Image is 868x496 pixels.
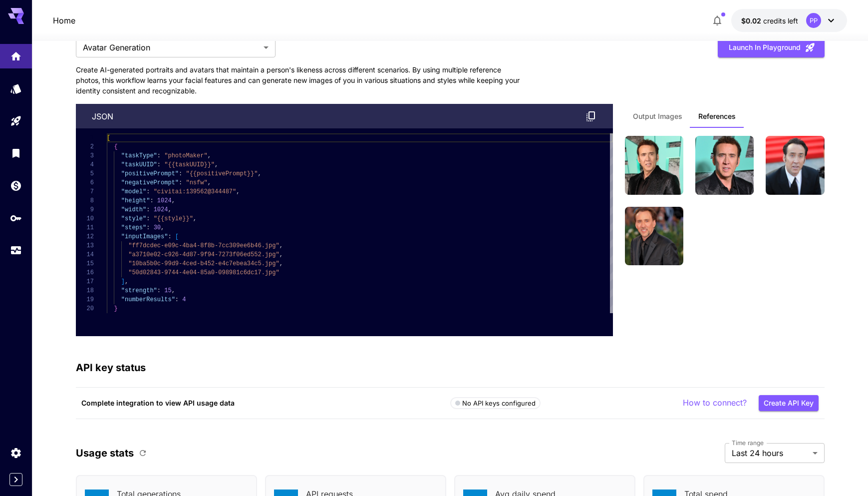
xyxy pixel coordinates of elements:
[633,112,682,121] span: Output Images
[215,161,218,168] span: ,
[76,295,94,304] div: 19
[76,446,134,461] p: Usage stats
[718,37,825,58] button: Launch in Playground
[128,242,279,249] span: "ff7dcdec-e09c-4ba4-8f8b-7cc309ee6b46.jpg"
[161,224,164,231] span: ,
[10,47,22,59] div: Home
[175,233,178,240] span: [
[76,232,94,241] div: 12
[146,224,150,231] span: :
[193,215,196,222] span: ,
[146,206,150,213] span: :
[695,136,754,194] img: Asset 2
[76,133,94,142] div: 1
[186,179,207,186] span: "nsfw"
[121,224,146,231] span: "steps"
[207,152,211,159] span: ,
[168,233,171,240] span: :
[121,161,157,168] span: "taskUUID"
[10,82,22,95] div: Models
[76,142,94,151] div: 2
[76,178,94,187] div: 6
[83,33,109,41] label: Use-case
[179,170,182,177] span: :
[92,110,113,122] p: json
[236,188,240,195] span: ,
[121,278,124,285] span: ]
[10,212,22,224] div: API Keys
[698,112,736,121] span: References
[76,214,94,223] div: 10
[76,64,525,96] p: Create AI-generated portraits and avatars that maintain a person's likeness across different scen...
[279,260,283,267] span: ,
[279,251,283,258] span: ,
[114,143,117,150] span: {
[625,136,683,194] a: Asset 1
[766,136,824,194] a: Asset 3
[806,13,821,28] div: PP
[625,207,683,265] img: Asset 4
[10,244,22,257] div: Usage
[76,205,94,214] div: 9
[10,115,22,127] div: Playground
[732,447,809,459] span: Last 24 hours
[455,399,536,409] div: No API keys configured
[76,259,94,268] div: 15
[258,170,261,177] span: ,
[279,242,283,249] span: ,
[76,223,94,232] div: 11
[53,14,75,26] nav: breadcrumb
[164,287,171,294] span: 15
[53,14,75,26] a: Home
[146,215,150,222] span: :
[76,241,94,250] div: 13
[741,15,798,26] div: $0.0151
[153,215,193,222] span: "{{style}}"
[76,187,94,196] div: 7
[153,206,168,213] span: 1024
[164,161,215,168] span: "{{taskUUID}}"
[157,197,171,204] span: 1024
[150,197,153,204] span: :
[683,397,747,409] button: How to connect?
[76,151,94,160] div: 3
[10,447,22,459] div: Settings
[121,179,178,186] span: "negativePrompt"
[121,287,157,294] span: "strength"
[146,188,150,195] span: :
[121,233,168,240] span: "inputImages"
[186,170,258,177] span: "{{positivePrompt}}"
[121,296,175,303] span: "numberResults"
[76,250,94,259] div: 14
[76,160,94,169] div: 4
[76,304,94,313] div: 20
[763,16,798,25] span: credits left
[121,188,146,195] span: "model"
[121,152,157,159] span: "taskType"
[732,439,764,447] label: Time range
[121,197,150,204] span: "height"
[76,169,94,178] div: 5
[128,251,279,258] span: "a3710e02-c926-4d87-9f94-7273f06ed552.jpg"
[9,473,22,486] button: Expand sidebar
[741,16,763,25] span: $0.02
[83,41,260,53] span: Avatar Generation
[179,179,182,186] span: :
[128,269,279,276] span: "50d02843-9744-4e04-85a0-098981c6dc17.jpg"
[168,206,171,213] span: ,
[171,287,175,294] span: ,
[121,215,146,222] span: "style"
[164,152,207,159] span: "photoMaker"
[76,286,94,295] div: 18
[114,305,117,312] span: }
[153,224,160,231] span: 30
[207,179,211,186] span: ,
[171,197,175,204] span: ,
[121,206,146,213] span: "width"
[157,287,160,294] span: :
